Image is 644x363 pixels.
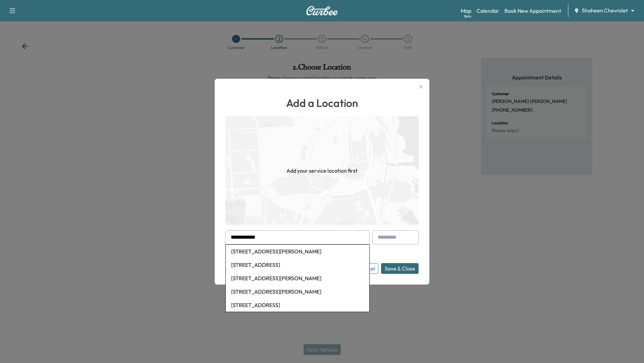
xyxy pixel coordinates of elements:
[286,167,358,175] h1: Add your service location first
[226,258,369,271] li: [STREET_ADDRESS]
[461,7,471,15] a: MapBeta
[226,245,369,258] li: [STREET_ADDRESS][PERSON_NAME]
[477,7,499,15] a: Calendar
[225,95,419,111] h1: Add a Location
[464,14,471,19] div: Beta
[381,263,419,274] button: Save & Close
[226,298,369,312] li: [STREET_ADDRESS]
[226,271,369,285] li: [STREET_ADDRESS][PERSON_NAME]
[504,7,561,15] a: Book New Appointment
[225,116,419,225] img: empty-map-CL6vilOE.png
[582,7,628,14] span: Shaheen Chevrolet
[306,6,338,15] img: Curbee Logo
[226,285,369,298] li: [STREET_ADDRESS][PERSON_NAME]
